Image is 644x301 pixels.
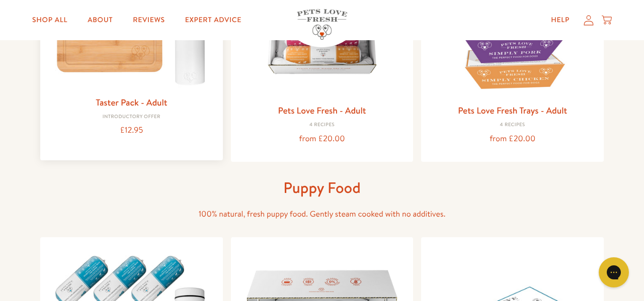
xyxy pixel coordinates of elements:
a: Pets Love Fresh Trays - Adult [458,104,567,117]
a: About [79,10,121,30]
div: from £20.00 [429,132,596,146]
img: Pets Love Fresh [297,9,347,40]
a: Help [543,10,578,30]
h1: Puppy Food [161,178,483,197]
div: £12.95 [48,124,215,137]
iframe: Gorgias live chat messenger [594,254,634,291]
a: Expert Advice [177,10,250,30]
a: Pets Love Fresh - Adult [278,104,366,117]
span: 100% natural, fresh puppy food. Gently steam cooked with no additives. [199,209,446,220]
div: from £20.00 [239,132,406,146]
div: 4 Recipes [239,122,406,128]
div: Introductory Offer [48,114,215,120]
a: Reviews [125,10,173,30]
a: Taster Pack - Adult [96,96,167,109]
a: Shop All [24,10,75,30]
div: 4 Recipes [429,122,596,128]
